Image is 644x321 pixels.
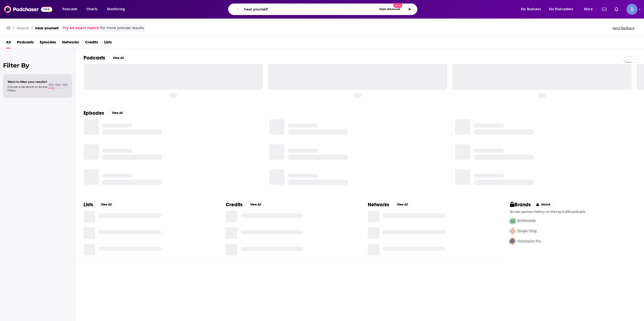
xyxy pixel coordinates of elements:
[233,4,422,15] div: Search podcasts, credits, & more...
[62,6,77,13] span: Podcasts
[87,6,97,13] span: Charts
[84,110,104,116] h2: Episodes
[510,202,531,208] h2: Brands
[611,26,636,30] button: Send feedback
[517,229,537,233] span: Burger King
[581,5,599,13] button: open menu
[62,38,79,48] a: Networks
[549,6,573,13] span: For Podcasters
[584,6,593,13] span: More
[84,202,115,208] a: ListsView All
[377,6,403,12] button: Open AdvancedNew
[84,55,105,61] h2: Podcasts
[85,38,98,48] a: Credits
[626,4,637,15] span: Logged in as Spiral5-G1
[35,26,59,30] h3: heal yourself
[8,85,47,92] span: Choose a tab above to access filters.
[368,202,411,208] a: NetworksView All
[517,219,536,223] span: McDonalds
[226,202,243,208] h2: Credits
[242,5,377,13] input: Search podcasts, credits, & more...
[17,26,29,30] h3: Search
[368,202,389,208] h2: Networks
[379,8,400,11] span: Open Advanced
[109,55,127,61] button: View All
[613,5,620,14] a: Show notifications dropdown
[63,25,99,31] a: Try an exact match
[6,38,11,48] a: All
[3,62,72,69] h2: Filter By
[517,5,547,13] button: open menu
[107,6,125,13] span: Monitoring
[84,55,127,61] a: PodcastsView All
[247,202,265,208] button: View All
[508,236,517,246] img: Third Pro Logo
[510,210,636,214] p: Access sponsor history on the top 5,000 podcasts.
[600,5,609,14] a: Show notifications dropdown
[59,5,84,13] button: open menu
[8,80,47,84] span: Want to filter your results?
[97,202,115,208] button: View All
[84,202,93,208] h2: Lists
[626,4,637,15] button: Show profile menu
[4,5,52,14] img: Podchaser - Follow, Share and Rate Podcasts
[84,110,126,116] a: EpisodesView All
[546,5,581,13] button: open menu
[508,216,517,226] img: First Pro Logo
[393,3,403,8] span: New
[626,4,637,15] img: User Profile
[83,5,100,13] a: Charts
[104,5,132,13] button: open menu
[108,110,126,116] button: View All
[508,226,517,236] img: Second Pro Logo
[517,239,541,243] span: Podchaser Pro
[17,38,34,48] a: Podcasts
[40,38,56,48] a: Episodes
[226,202,265,208] a: CreditsView All
[100,25,144,31] span: for more precise results
[393,202,411,208] button: View All
[533,202,554,208] button: Unlock
[521,6,541,13] span: For Business
[104,38,112,48] a: Lists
